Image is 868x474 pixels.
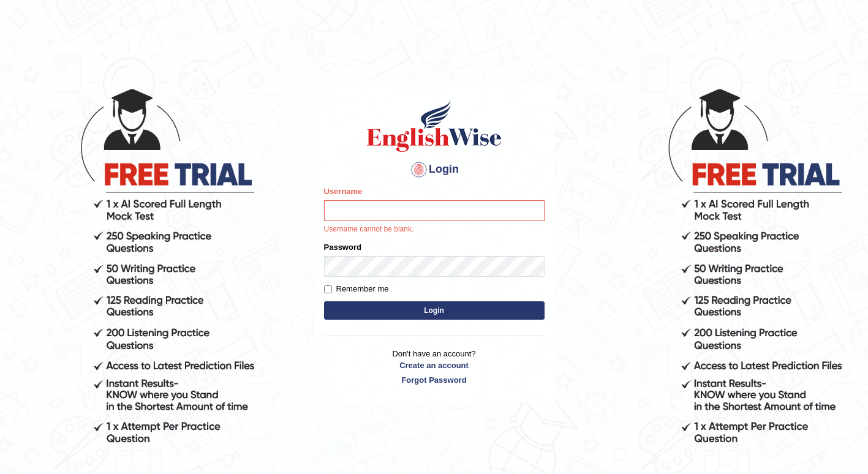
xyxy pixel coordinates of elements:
label: Remember me [324,283,389,295]
h4: Login [324,160,545,179]
p: Username cannot be blank. [324,224,545,235]
img: Logo of English Wise sign in for intelligent practice with AI [364,99,504,154]
label: Username [324,186,363,197]
label: Password [324,241,361,253]
a: Create an account [324,359,545,371]
p: Don't have an account? [324,348,545,386]
a: Forgot Password [324,374,545,386]
input: Remember me [324,285,332,293]
button: Login [324,301,545,320]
